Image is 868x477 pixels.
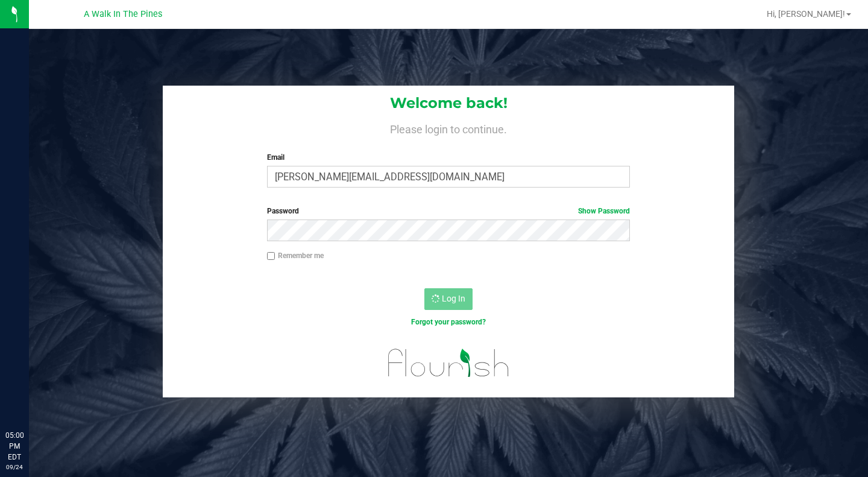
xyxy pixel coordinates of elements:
input: Remember me [267,252,275,261]
h4: Please login to continue. [163,121,734,135]
span: Log In [442,294,465,303]
a: Forgot your password? [411,318,486,326]
span: Password [267,207,299,215]
p: 09/24 [5,463,24,472]
a: Show Password [578,207,630,215]
span: A Walk In The Pines [84,9,162,19]
p: 05:00 PM EDT [5,430,24,463]
label: Remember me [267,250,324,261]
label: Email [267,152,630,163]
button: Log In [424,288,473,310]
img: flourish_logo.svg [377,340,520,386]
span: Hi, [PERSON_NAME]! [767,9,845,19]
h1: Welcome back! [163,95,734,111]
